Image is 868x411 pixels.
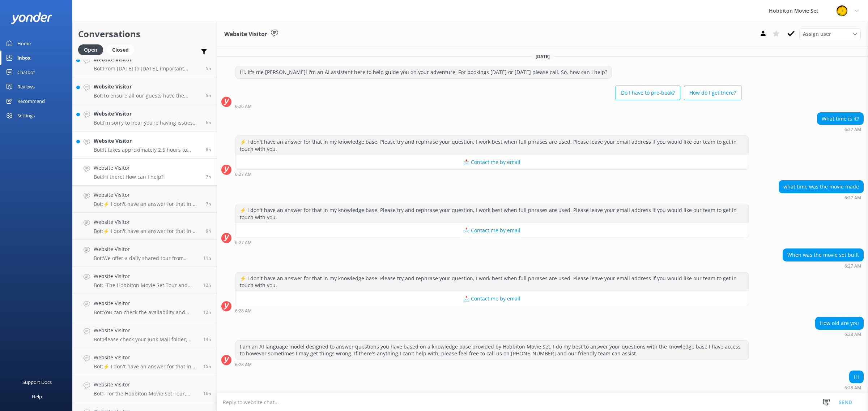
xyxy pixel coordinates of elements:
[94,299,198,307] h4: Website Visitor
[235,223,749,238] button: 📩 Contact me by email
[94,245,198,253] h4: Website Visitor
[815,332,864,337] div: Sep 13 2025 06:28am (UTC +12:00) Pacific/Auckland
[73,375,217,402] a: Website VisitorBot:- For the Hobbiton Movie Set Tour, children/infants (0-10 years) are free but ...
[73,104,217,131] a: Website VisitorBot:I’m sorry to hear you’re having issues booking online! If you’d like to speak ...
[107,44,134,55] div: Closed
[17,108,35,123] div: Settings
[94,255,198,261] p: Bot: We offer a daily shared tour from [GEOGRAPHIC_DATA] Information Centre to [GEOGRAPHIC_DATA] ...
[850,371,863,383] div: Hi
[78,27,211,41] h2: Conversations
[73,50,217,77] a: Website VisitorBot:From [DATE] to [DATE], important maintenance and restoration work is being car...
[783,249,863,261] div: When was the movie set built
[73,186,217,213] a: Website VisitorBot:⚡ I don't have an answer for that in my knowledge base. Please try and rephras...
[94,272,198,280] h4: Website Visitor
[11,12,52,24] img: yonder-white-logo.png
[73,77,217,104] a: Website VisitorBot:To ensure all our guests have the complete experience, the only way to access ...
[94,120,200,126] p: Bot: I’m sorry to hear you’re having issues booking online! If you’d like to speak to a person on...
[73,321,217,348] a: Website VisitorBot:Please check your Junk Mail folder, especially if you use a Hotmail account. I...
[203,255,211,261] span: Sep 13 2025 01:46am (UTC +12:00) Pacific/Auckland
[844,332,861,337] strong: 6:28 AM
[235,272,749,291] div: ⚡ I don't have an answer for that in my knowledge base. Please try and rephrase your question, I ...
[17,36,31,51] div: Home
[235,308,749,313] div: Sep 13 2025 06:28am (UTC +12:00) Pacific/Auckland
[94,282,198,289] p: Bot: - The Hobbiton Movie Set Tour and Lunch Combo includes a guided tour and a buffet lunch serv...
[783,263,864,268] div: Sep 13 2025 06:27am (UTC +12:00) Pacific/Auckland
[94,363,198,370] p: Bot: ⚡ I don't have an answer for that in my knowledge base. Please try and rephrase your questio...
[235,309,252,313] strong: 6:28 AM
[235,241,252,245] strong: 6:27 AM
[224,30,267,39] h3: Website Visitor
[235,363,252,367] strong: 6:28 AM
[17,65,35,79] div: Chatbot
[94,147,200,153] p: Bot: It takes approximately 2.5 hours to drive from [GEOGRAPHIC_DATA] to [GEOGRAPHIC_DATA] Movie ...
[684,86,741,100] button: How do I get there?
[94,65,200,72] p: Bot: From [DATE] to [DATE], important maintenance and restoration work is being carried out on th...
[206,174,211,180] span: Sep 13 2025 06:28am (UTC +12:00) Pacific/Auckland
[203,363,211,369] span: Sep 12 2025 10:15pm (UTC +12:00) Pacific/Auckland
[73,131,217,159] a: Website VisitorBot:It takes approximately 2.5 hours to drive from [GEOGRAPHIC_DATA] to [GEOGRAPHI...
[94,336,198,343] p: Bot: Please check your Junk Mail folder, especially if you use a Hotmail account. If you still ca...
[17,79,35,94] div: Reviews
[94,218,200,226] h4: Website Visitor
[107,46,138,53] a: Closed
[206,120,211,126] span: Sep 13 2025 07:28am (UTC +12:00) Pacific/Auckland
[235,240,749,245] div: Sep 13 2025 06:27am (UTC +12:00) Pacific/Auckland
[22,375,52,389] div: Support Docs
[206,92,211,99] span: Sep 13 2025 08:01am (UTC +12:00) Pacific/Auckland
[32,389,42,404] div: Help
[235,362,749,367] div: Sep 13 2025 06:28am (UTC +12:00) Pacific/Auckland
[235,341,749,360] div: I am an AI language model designed to answer questions you have based on a knowledge base provide...
[779,181,863,193] div: what time was the movie made
[94,92,200,99] p: Bot: To ensure all our guests have the complete experience, the only way to access the Hobbiton M...
[94,309,198,316] p: Bot: You can check the availability and book the Evening Banquet Tour for your preferred dates on...
[203,282,211,288] span: Sep 13 2025 01:29am (UTC +12:00) Pacific/Auckland
[94,228,200,234] p: Bot: ⚡ I don't have an answer for that in my knowledge base. Please try and rephrase your questio...
[235,172,749,177] div: Sep 13 2025 06:27am (UTC +12:00) Pacific/Auckland
[844,385,864,390] div: Sep 13 2025 06:28am (UTC +12:00) Pacific/Auckland
[94,381,198,389] h4: Website Visitor
[235,136,749,155] div: ⚡ I don't have an answer for that in my knowledge base. Please try and rephrase your question, I ...
[235,291,749,306] button: 📩 Contact me by email
[816,317,863,329] div: How old are you
[94,164,163,172] h4: Website Visitor
[235,155,749,169] button: 📩 Contact me by email
[17,51,31,65] div: Inbox
[73,159,217,186] a: Website VisitorBot:Hi there! How can I help?7h
[837,5,847,16] img: 34-1718678798.png
[206,201,211,207] span: Sep 13 2025 06:27am (UTC +12:00) Pacific/Auckland
[206,147,211,153] span: Sep 13 2025 07:21am (UTC +12:00) Pacific/Auckland
[844,196,861,200] strong: 6:27 AM
[803,30,831,38] span: Assign user
[94,354,198,362] h4: Website Visitor
[78,44,103,55] div: Open
[73,294,217,321] a: Website VisitorBot:You can check the availability and book the Evening Banquet Tour for your pref...
[94,201,200,207] p: Bot: ⚡ I don't have an answer for that in my knowledge base. Please try and rephrase your questio...
[94,137,200,145] h4: Website Visitor
[94,110,200,118] h4: Website Visitor
[73,213,217,240] a: Website VisitorBot:⚡ I don't have an answer for that in my knowledge base. Please try and rephras...
[235,104,252,109] strong: 6:26 AM
[844,386,861,390] strong: 6:28 AM
[203,336,211,342] span: Sep 12 2025 11:29pm (UTC +12:00) Pacific/Auckland
[844,264,861,268] strong: 6:27 AM
[235,104,741,109] div: Sep 13 2025 06:26am (UTC +12:00) Pacific/Auckland
[779,195,864,200] div: Sep 13 2025 06:27am (UTC +12:00) Pacific/Auckland
[235,172,252,177] strong: 6:27 AM
[73,240,217,267] a: Website VisitorBot:We offer a daily shared tour from [GEOGRAPHIC_DATA] Information Centre to [GEO...
[78,46,107,53] a: Open
[235,66,612,78] div: Hi, it's me [PERSON_NAME]! I'm an AI assistant here to help guide you on your adventure. For book...
[531,53,554,60] span: [DATE]
[73,348,217,375] a: Website VisitorBot:⚡ I don't have an answer for that in my knowledge base. Please try and rephras...
[235,204,749,223] div: ⚡ I don't have an answer for that in my knowledge base. Please try and rephrase your question, I ...
[94,191,200,199] h4: Website Visitor
[94,174,163,180] p: Bot: Hi there! How can I help?
[206,228,211,234] span: Sep 13 2025 04:15am (UTC +12:00) Pacific/Auckland
[94,83,200,91] h4: Website Visitor
[817,113,863,125] div: What time is it?
[206,65,211,72] span: Sep 13 2025 08:25am (UTC +12:00) Pacific/Auckland
[94,326,198,334] h4: Website Visitor
[799,28,861,40] div: Assign User
[203,390,211,397] span: Sep 12 2025 08:53pm (UTC +12:00) Pacific/Auckland
[17,94,45,108] div: Recommend
[844,127,861,132] strong: 6:27 AM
